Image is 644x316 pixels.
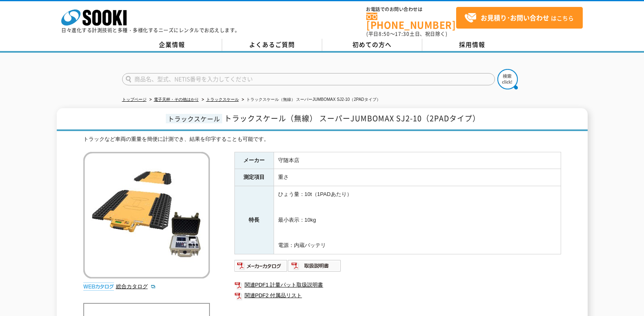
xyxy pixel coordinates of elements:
span: トラックスケール [166,114,222,123]
p: 日々進化する計測技術と多種・多様化するニーズにレンタルでお応えします。 [61,28,240,33]
img: メーカーカタログ [234,259,288,272]
th: 測定項目 [234,169,274,186]
span: お電話でのお問い合わせは [366,7,456,12]
a: 関連PDF2 付属品リスト [234,290,561,301]
a: 総合カタログ [116,283,156,289]
img: トラックスケール（無線） スーパーJUMBOMAX SJ2-10（2PADタイプ） [83,152,210,278]
td: 守随本店 [274,152,561,169]
a: 採用情報 [422,39,522,51]
span: トラックスケール（無線） スーパーJUMBOMAX SJ2-10（2PADタイプ） [224,113,480,124]
img: 取扱説明書 [288,259,341,272]
td: 重さ [274,169,561,186]
a: 関連PDF1 計量パット取扱説明書 [234,280,561,290]
span: 初めての方へ [352,40,392,49]
a: [PHONE_NUMBER] [366,13,456,29]
a: お見積り･お問い合わせはこちら [456,7,583,29]
li: トラックスケール（無線） スーパーJUMBOMAX SJ2-10（2PADタイプ） [240,96,381,104]
a: メーカーカタログ [234,265,288,271]
div: トラックなど車両の重量を簡便に計測でき、結果を印字することも可能です。 [83,135,561,144]
span: はこちら [464,12,574,24]
a: 電子天秤・その他はかり [154,97,199,102]
span: 17:30 [395,30,410,38]
a: 企業情報 [122,39,222,51]
img: webカタログ [83,283,114,291]
input: 商品名、型式、NETIS番号を入力してください [122,73,495,85]
th: メーカー [234,152,274,169]
th: 特長 [234,186,274,254]
span: (平日 ～ 土日、祝日除く) [366,30,447,38]
a: 初めての方へ [322,39,422,51]
a: よくあるご質問 [222,39,322,51]
td: ひょう量：10t（1PADあたり） 最小表示：10kg 電源：内蔵バッテリ [274,186,561,254]
strong: お見積り･お問い合わせ [481,13,549,22]
a: トラックスケール [206,97,239,102]
a: トップページ [122,97,147,102]
span: 8:50 [379,30,390,38]
a: 取扱説明書 [288,265,341,271]
img: btn_search.png [497,69,518,89]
